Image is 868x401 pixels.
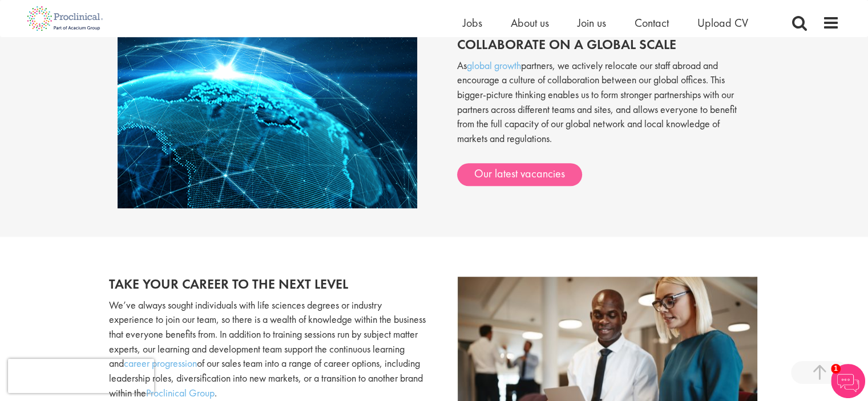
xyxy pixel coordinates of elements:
p: We’ve always sought individuals with life sciences degrees or industry experience to join our tea... [109,298,426,400]
p: As partners, we actively relocate our staff abroad and encourage a culture of collaboration betwe... [457,58,751,157]
a: Jobs [463,15,482,30]
a: Upload CV [697,15,748,30]
a: career progression [124,357,197,370]
a: Proclinical Group [146,386,215,399]
span: 1 [831,364,841,374]
h2: Take your career to the next level [109,277,426,291]
h2: Collaborate on a global scale [457,37,751,52]
a: global growth [467,59,521,72]
a: Join us [578,15,606,30]
a: Contact [635,15,669,30]
a: About us [511,15,549,30]
img: Chatbot [831,364,865,398]
a: Our latest vacancies [457,163,582,186]
iframe: reCAPTCHA [8,359,154,393]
